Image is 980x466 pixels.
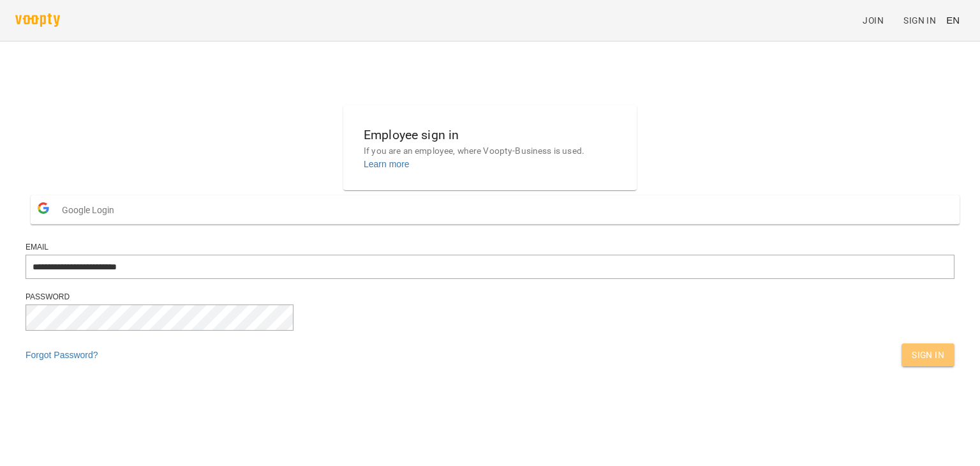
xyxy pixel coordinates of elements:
[364,159,410,169] a: Learn more
[857,9,898,32] a: Join
[912,347,944,363] span: Sign In
[863,13,884,28] span: Join
[946,13,960,27] span: EN
[364,145,616,158] p: If you are an employee, where Voopty-Business is used.
[902,343,954,366] button: Sign In
[15,13,60,27] img: voopty.png
[31,195,960,224] button: Google Login
[62,197,121,223] span: Google Login
[26,350,98,360] a: Forgot Password?
[903,13,936,28] span: Sign In
[26,242,954,253] div: Email
[898,9,941,32] a: Sign In
[941,8,965,32] button: EN
[364,125,616,145] h6: Employee sign in
[26,292,954,303] div: Password
[353,115,627,181] button: Employee sign inIf you are an employee, where Voopty-Business is used.Learn more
